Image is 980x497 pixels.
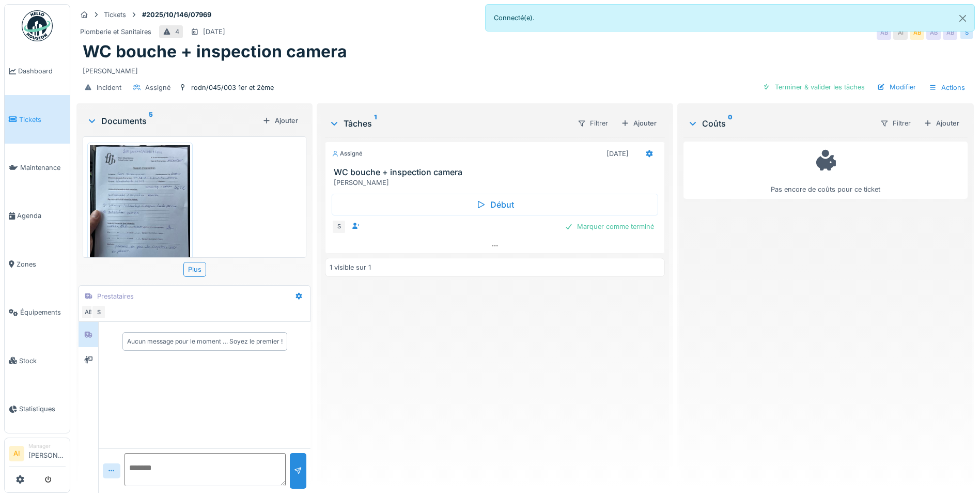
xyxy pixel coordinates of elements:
[90,145,190,278] img: a2l1thqlsm8f88dbat36urvicq1f
[97,83,121,92] div: Incident
[606,149,629,159] div: [DATE]
[5,47,70,95] a: Dashboard
[19,404,66,414] span: Statistiques
[175,27,179,37] div: 4
[19,115,66,125] span: Tickets
[893,25,908,40] div: AI
[28,442,66,450] div: Manager
[87,115,258,127] div: Documents
[5,288,70,336] a: Équipements
[145,83,170,92] div: Assigné
[9,442,66,467] a: AI Manager[PERSON_NAME]
[573,116,613,131] div: Filtrer
[330,262,371,272] div: 1 visible sur 1
[334,167,660,177] h3: WC bouche + inspection camera
[17,259,66,269] span: Zones
[877,25,891,40] div: AB
[876,116,915,131] div: Filtrer
[5,95,70,143] a: Tickets
[138,10,215,20] strong: #2025/10/146/07969
[104,10,126,20] div: Tickets
[19,356,66,366] span: Stock
[5,336,70,384] a: Stock
[9,446,24,461] li: AI
[80,27,151,37] div: Plomberie et Sanitaires
[5,144,70,192] a: Maintenance
[924,80,970,95] div: Actions
[374,117,377,130] sup: 1
[20,307,66,317] span: Équipements
[690,146,961,194] div: Pas encore de coûts pour ce ticket
[83,42,347,61] h1: WC bouche + inspection camera
[83,62,968,76] div: [PERSON_NAME]
[332,194,658,215] div: Début
[943,25,957,40] div: AB
[28,442,66,464] li: [PERSON_NAME]
[951,5,974,32] button: Close
[334,178,660,188] div: [PERSON_NAME]
[81,305,96,319] div: AB
[97,291,134,301] div: Prestataires
[5,240,70,288] a: Zones
[149,115,153,127] sup: 5
[191,83,274,92] div: rodn/045/003 1er et 2ème
[5,385,70,433] a: Statistiques
[17,211,66,221] span: Agenda
[332,220,346,234] div: S
[910,25,924,40] div: AB
[758,80,869,94] div: Terminer & valider les tâches
[20,163,66,173] span: Maintenance
[485,4,975,32] div: Connecté(e).
[203,27,225,37] div: [DATE]
[18,66,66,76] span: Dashboard
[617,116,661,130] div: Ajouter
[920,116,963,130] div: Ajouter
[22,10,53,41] img: Badge_color-CXgf-gQk.svg
[959,25,974,40] div: S
[127,337,283,346] div: Aucun message pour le moment … Soyez le premier !
[5,192,70,240] a: Agenda
[873,80,920,94] div: Modifier
[561,220,658,234] div: Marquer comme terminé
[258,114,302,128] div: Ajouter
[183,262,206,277] div: Plus
[688,117,872,130] div: Coûts
[926,25,941,40] div: AB
[91,305,106,319] div: S
[728,117,733,130] sup: 0
[329,117,569,130] div: Tâches
[332,149,363,158] div: Assigné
